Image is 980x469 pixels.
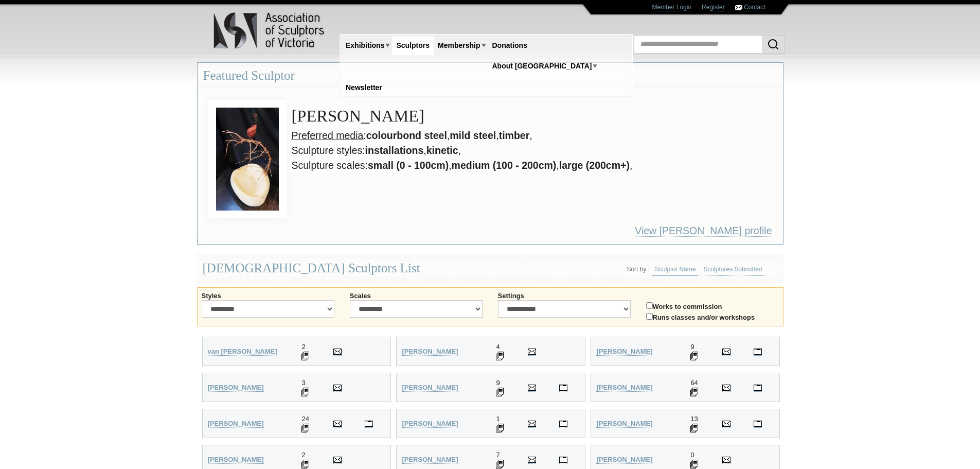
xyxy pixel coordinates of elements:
h3: Featured Sculptor [198,63,783,89]
a: Donations [488,36,531,55]
a: Visit Chris Anderson's personal website [365,420,373,428]
a: [PERSON_NAME] [596,384,652,392]
img: Send Email to Marynes Avila [528,457,536,463]
a: [PERSON_NAME] [208,420,264,428]
a: [PERSON_NAME] [596,456,652,464]
label: Styles [202,292,334,300]
img: 2 Sculptures displayed for Wilani van Wyk-Smit [301,352,309,360]
a: [PERSON_NAME] [402,420,458,428]
img: 2 Sculptures displayed for Anna Auditore [301,460,309,468]
a: [PERSON_NAME] [596,348,652,356]
img: 64 Sculptures displayed for Anne Anderson [690,388,698,396]
strong: [PERSON_NAME] [596,348,652,355]
u: Preferred media [292,130,364,141]
span: 64 [690,379,698,387]
img: 9 Sculptures displayed for Ronald Ahl [690,352,698,360]
a: About [GEOGRAPHIC_DATA] [488,57,596,76]
a: Visit Anne Anderson's personal website [754,384,762,392]
strong: large (200cm+) [559,160,630,171]
img: Visit Ronald Ahl's personal website [754,349,762,355]
span: 0 [690,451,694,459]
span: 2 [301,451,305,459]
img: Visit Chris Anderson's personal website [365,421,373,427]
span: 9 [690,343,694,351]
label: Works to commission [646,300,779,311]
label: Settings [498,292,631,300]
img: Send Email to Tracy Joy Andrews [528,421,536,427]
a: van [PERSON_NAME] [208,348,277,356]
img: Send Email to Joseph Apollonio [722,421,730,427]
strong: installations [365,145,424,156]
span: 24 [301,415,309,423]
a: Visit Marynes Avila's personal website [559,456,567,464]
img: View Gavin Roberts by Tell me Wren [208,100,287,218]
strong: kinetic [426,145,458,156]
span: 9 [496,379,500,387]
li: Sculpture scales: , , , [224,158,777,173]
img: 3 Sculptures displayed for Jane Alcorn [301,388,309,396]
img: 4 Sculptures displayed for Michael Adeney [496,352,504,360]
span: 4 [496,343,500,351]
img: Send Email to Jane Alcorn [333,385,342,391]
img: Visit Nicole Allen's personal website [559,385,567,391]
img: Visit Joseph Apollonio's personal website [754,421,762,427]
img: logo.png [213,10,326,51]
span: 1 [496,415,500,423]
img: Send Email to Anna Auditore [333,457,342,463]
img: Visit Anne Anderson's personal website [754,385,762,391]
strong: small (0 - 100cm) [368,160,449,171]
a: View [PERSON_NAME] profile [635,225,772,237]
img: Contact ASV [735,5,742,10]
img: 24 Sculptures displayed for Chris Anderson [301,424,309,432]
img: Send Email to Ronald Ahl [722,349,730,355]
img: Send Email to Chris Anderson [333,421,342,427]
strong: colourbond steel [366,130,447,141]
a: [PERSON_NAME] [596,420,652,428]
a: Newsletter [342,78,386,97]
a: Membership [434,36,484,55]
img: Send Email to Michael Adeney [528,349,536,355]
li: Sort by : [627,266,650,273]
strong: mild steel [450,130,496,141]
a: Contact [744,4,765,11]
strong: [PERSON_NAME] [402,420,458,427]
strong: [PERSON_NAME] [208,456,264,463]
li: Sculpture styles: , , [224,143,777,158]
img: 9 Sculptures displayed for Nicole Allen [496,388,504,396]
a: [PERSON_NAME] [208,456,264,464]
a: Visit Tracy Joy Andrews's personal website [559,420,567,428]
a: Sculptors [392,36,434,55]
img: 7 Sculptures displayed for Marynes Avila [496,460,504,468]
strong: timber [499,130,530,141]
h3: [PERSON_NAME] [224,105,777,128]
a: Register [702,4,725,11]
a: [PERSON_NAME] [402,348,458,356]
span: 3 [301,379,305,387]
img: 1 Sculptures displayed for Tracy Joy Andrews [496,424,504,432]
a: Sculptor Name [652,263,698,276]
strong: [PERSON_NAME] [596,420,652,427]
li: : , , , [224,128,777,143]
img: Send Email to Nicole Allen [528,385,536,391]
a: [PERSON_NAME] [208,384,264,392]
img: Send Email to Wendy Badke [722,457,730,463]
a: Exhibitions [342,36,388,55]
input: Works to commission [646,302,653,309]
img: Search [767,38,779,50]
strong: [PERSON_NAME] [402,384,458,391]
input: Runs classes and/or workshops [646,313,653,320]
label: Runs classes and/or workshops [646,311,779,322]
a: Visit Nicole Allen's personal website [559,384,567,392]
img: 13 Sculptures displayed for Joseph Apollonio [690,424,698,432]
strong: [PERSON_NAME] [596,384,652,391]
strong: [PERSON_NAME] [208,420,264,427]
strong: van [PERSON_NAME] [208,348,277,355]
a: Member Login [652,4,691,11]
strong: [PERSON_NAME] [208,384,264,391]
a: Visit Ronald Ahl's personal website [754,348,762,356]
span: 7 [496,451,500,459]
strong: [PERSON_NAME] [402,348,458,355]
img: 0 Sculptures displayed for Wendy Badke [690,460,698,468]
a: [PERSON_NAME] [402,456,458,464]
label: Scales [350,292,483,300]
